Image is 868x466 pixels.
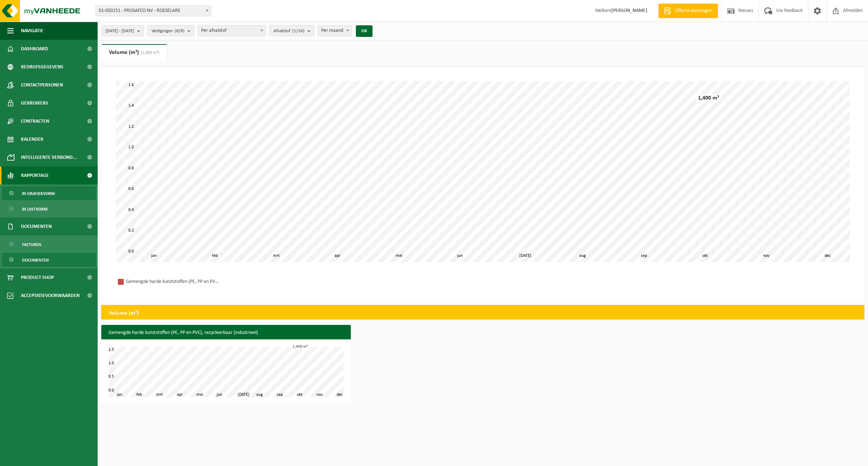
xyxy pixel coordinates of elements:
[21,76,63,94] span: Contactpersonen
[611,8,647,13] strong: [PERSON_NAME]
[356,25,373,37] button: OK
[126,277,220,286] div: Gemengde harde kunststoffen (PE, PP en PVC), recycleerbaar (industrieel)
[22,202,47,216] span: In lijstvorm
[21,268,54,287] span: Product Shop
[2,202,96,216] a: In lijstvorm
[696,94,721,102] div: 1,400 m³
[21,148,77,166] span: Intelligente verbond...
[96,6,211,16] span: 01-050151 - PROSAFCO NV - ROESELARE
[105,26,134,37] span: [DATE] - [DATE]
[21,58,63,76] span: Bedrijfsgegevens
[22,238,41,251] span: Facturen
[152,26,184,37] span: Vestigingen
[21,130,43,148] span: Kalender
[139,51,159,55] span: (1,400 m³)
[2,186,96,200] a: In grafiekvorm
[318,26,352,36] span: Per maand
[101,25,144,36] button: [DATE] - [DATE]
[22,253,49,267] span: Documenten
[102,305,146,321] h2: Volume (m³)
[2,253,96,267] a: Documenten
[21,287,80,305] span: Acceptatievoorwaarden
[291,344,310,349] div: 1,400 m³
[658,4,718,18] a: Offerte aanvragen
[198,25,266,36] span: Per afvalstof
[318,25,352,36] span: Per maand
[21,217,52,236] span: Documenten
[21,40,48,58] span: Dashboard
[2,237,96,251] a: Facturen
[102,44,167,61] a: Volume (m³)
[273,26,305,37] span: Afvalstof
[21,112,49,130] span: Contracten
[95,5,211,16] span: 01-050151 - PROSAFCO NV - ROESELARE
[175,29,184,33] count: (8/9)
[101,325,351,341] h3: Gemengde harde kunststoffen (PE, PP en PVC), recycleerbaar (industrieel)
[269,25,314,36] button: Afvalstof(1/10)
[21,94,48,112] span: Gebruikers
[22,187,55,200] span: In grafiekvorm
[21,22,43,40] span: Navigatie
[292,29,305,33] count: (1/10)
[673,7,714,14] span: Offerte aanvragen
[148,25,194,36] button: Vestigingen(8/9)
[198,26,265,36] span: Per afvalstof
[21,166,49,185] span: Rapportage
